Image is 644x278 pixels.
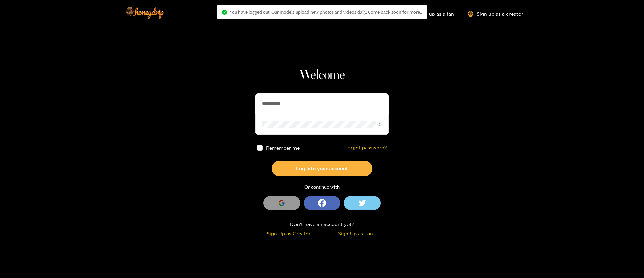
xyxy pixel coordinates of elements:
span: Remember me [266,145,300,150]
a: Sign up as a fan [408,11,454,17]
button: Log into your account [272,161,372,176]
a: Forgot password? [344,145,387,151]
a: Sign up as a creator [468,11,523,17]
span: eye-invisible [377,122,382,126]
div: Sign Up as Creator [257,230,320,237]
div: Don't have an account yet? [255,220,389,228]
h1: Welcome [255,67,389,83]
div: Or continue with [255,183,389,191]
span: check-circle [222,10,227,15]
div: Sign Up as Fan [324,230,387,237]
span: You have logged out. Our models upload new photos and videos daily. Come back soon for more.. [230,9,422,15]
